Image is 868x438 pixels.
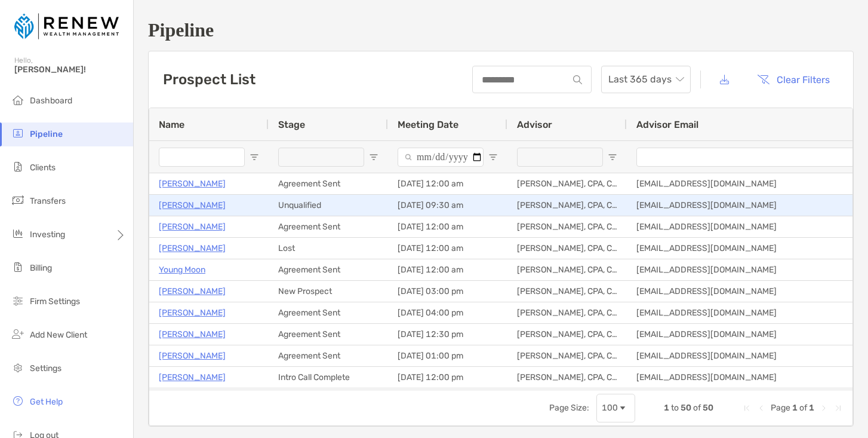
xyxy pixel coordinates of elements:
[748,66,839,93] button: Clear Filters
[159,219,226,234] a: [PERSON_NAME]
[388,173,507,194] div: [DATE] 12:00 am
[507,302,627,323] div: [PERSON_NAME], CPA, CFP®
[30,330,87,340] span: Add New Client
[799,403,807,413] span: of
[11,260,25,274] img: billing icon
[30,196,66,206] span: Transfers
[30,263,52,273] span: Billing
[369,152,378,162] button: Open Filter Menu
[507,388,627,409] div: [PERSON_NAME], CPA, CFP®
[269,195,388,216] div: Unqualified
[771,403,790,413] span: Page
[549,403,589,413] div: Page Size:
[30,363,61,373] span: Settings
[30,229,65,240] span: Investing
[507,195,627,216] div: [PERSON_NAME], CPA, CFP®
[388,302,507,323] div: [DATE] 04:00 pm
[517,119,552,130] span: Advisor
[159,241,226,256] a: [PERSON_NAME]
[159,176,226,191] a: [PERSON_NAME]
[269,259,388,280] div: Agreement Sent
[159,348,226,363] a: [PERSON_NAME]
[269,367,388,388] div: Intro Call Complete
[742,403,752,413] div: First Page
[703,403,713,413] span: 50
[608,152,617,162] button: Open Filter Menu
[398,119,458,130] span: Meeting Date
[388,216,507,237] div: [DATE] 12:00 am
[14,5,119,48] img: Zoe Logo
[507,367,627,388] div: [PERSON_NAME], CPA, CFP®
[507,281,627,302] div: [PERSON_NAME], CPA, CFP®
[664,403,669,413] span: 1
[388,259,507,280] div: [DATE] 12:00 am
[14,65,126,75] span: [PERSON_NAME]!
[388,195,507,216] div: [DATE] 09:30 am
[30,129,63,139] span: Pipeline
[507,238,627,259] div: [PERSON_NAME], CPA, CFP®
[398,148,484,167] input: Meeting Date Filter Input
[388,238,507,259] div: [DATE] 12:00 am
[671,403,679,413] span: to
[269,324,388,345] div: Agreement Sent
[573,75,582,84] img: input icon
[596,394,635,422] div: Page Size
[11,360,25,375] img: settings icon
[30,163,56,173] span: Clients
[507,216,627,237] div: [PERSON_NAME], CPA, CFP®
[11,226,25,241] img: investing icon
[30,397,63,407] span: Get Help
[159,327,226,342] p: [PERSON_NAME]
[388,345,507,366] div: [DATE] 01:00 pm
[269,345,388,366] div: Agreement Sent
[30,96,72,106] span: Dashboard
[833,403,843,413] div: Last Page
[269,173,388,194] div: Agreement Sent
[159,262,205,277] a: Young Moon
[11,327,25,341] img: add_new_client icon
[819,403,829,413] div: Next Page
[507,173,627,194] div: [PERSON_NAME], CPA, CFP®
[388,324,507,345] div: [DATE] 12:30 pm
[159,148,245,167] input: Name Filter Input
[269,388,388,409] div: Agreement Sent
[488,152,498,162] button: Open Filter Menu
[269,216,388,237] div: Agreement Sent
[269,302,388,323] div: Agreement Sent
[159,284,226,299] a: [PERSON_NAME]
[148,19,854,41] h1: Pipeline
[636,119,698,130] span: Advisor Email
[11,160,25,174] img: clients icon
[11,394,25,408] img: get-help icon
[159,119,184,130] span: Name
[11,93,25,107] img: dashboard icon
[30,296,80,307] span: Firm Settings
[159,370,226,385] a: [PERSON_NAME]
[159,305,226,320] a: [PERSON_NAME]
[11,126,25,140] img: pipeline icon
[269,238,388,259] div: Lost
[507,259,627,280] div: [PERSON_NAME], CPA, CFP®
[11,293,25,308] img: firm-settings icon
[269,281,388,302] div: New Prospect
[250,152,259,162] button: Open Filter Menu
[388,367,507,388] div: [DATE] 12:00 pm
[507,345,627,366] div: [PERSON_NAME], CPA, CFP®
[159,198,226,213] a: [PERSON_NAME]
[278,119,305,130] span: Stage
[388,388,507,409] div: [DATE] 01:00 pm
[507,324,627,345] div: [PERSON_NAME], CPA, CFP®
[608,66,684,93] span: Last 365 days
[756,403,766,413] div: Previous Page
[163,71,256,88] h3: Prospect List
[792,403,798,413] span: 1
[11,193,25,207] img: transfers icon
